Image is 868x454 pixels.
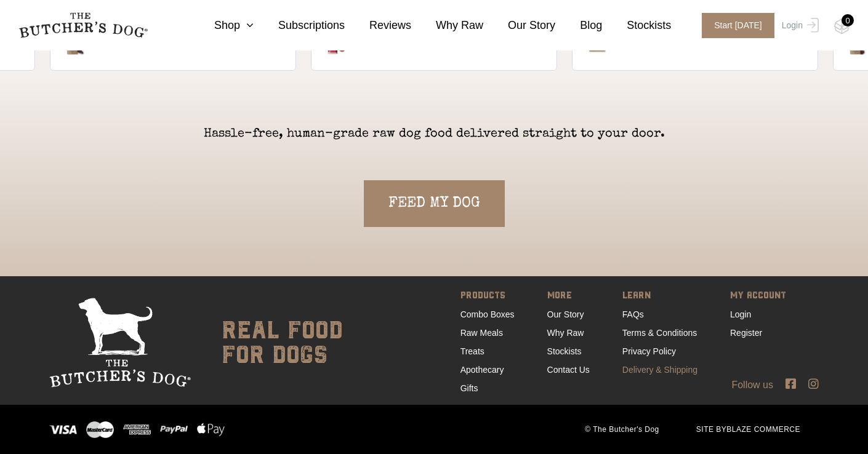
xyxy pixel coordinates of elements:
[842,14,854,26] div: 0
[689,13,779,38] a: Start [DATE]
[547,346,582,356] a: Stockists
[190,17,254,34] a: Shop
[779,13,819,38] a: Login
[209,298,343,388] div: real food for dogs
[204,125,665,143] p: Hassle-free, human-grade raw dog food delivered straight to your door.
[730,309,751,319] a: Login
[345,17,411,34] a: Reviews
[460,346,484,356] a: Treats
[622,365,697,375] a: Delivery & Shipping
[460,309,515,319] a: Combo Boxes
[678,424,819,435] span: SITE BY
[566,424,677,435] span: © The Butcher's Dog
[726,425,800,434] a: BLAZE COMMERCE
[460,328,503,338] a: Raw Meals
[460,288,515,305] span: PRODUCTS
[483,17,555,34] a: Our Story
[547,288,590,305] span: MORE
[730,288,786,305] span: MY ACCOUNT
[460,365,504,375] a: Apothecary
[411,17,483,34] a: Why Raw
[730,328,762,338] a: Register
[622,309,644,319] a: FAQs
[364,180,505,227] a: FEED MY DOG
[547,309,584,319] a: Our Story
[460,383,478,393] a: Gifts
[602,17,671,34] a: Stockists
[254,17,345,34] a: Subscriptions
[547,328,584,338] a: Why Raw
[834,18,850,34] img: TBD_Cart-Empty.png
[555,17,602,34] a: Blog
[622,346,676,356] a: Privacy Policy
[622,328,697,338] a: Terms & Conditions
[622,288,697,305] span: LEARN
[702,13,774,38] span: Start [DATE]
[547,365,590,375] a: Contact Us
